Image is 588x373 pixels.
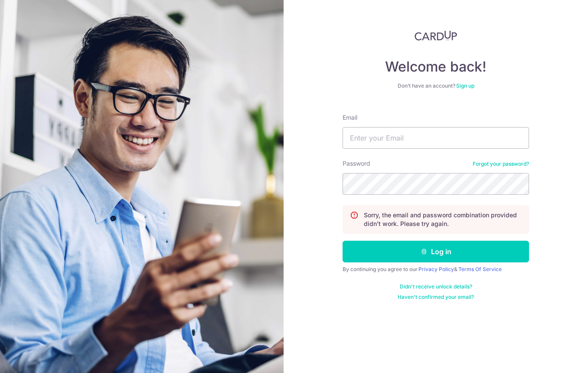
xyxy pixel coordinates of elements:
h4: Welcome back! [343,58,529,75]
img: CardUp Logo [415,30,457,41]
input: Enter your Email [343,127,529,149]
a: Haven't confirmed your email? [398,294,474,301]
label: Email [343,113,357,122]
div: By continuing you agree to our & [343,266,529,273]
p: Sorry, the email and password combination provided didn't work. Please try again. [364,211,522,228]
div: Don’t have an account? [343,82,529,89]
a: Sign up [456,82,474,89]
a: Forgot your password? [473,160,529,167]
a: Didn't receive unlock details? [400,283,472,290]
a: Terms Of Service [458,266,502,272]
label: Password [343,159,370,168]
a: Privacy Policy [418,266,454,272]
button: Log in [343,241,529,262]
